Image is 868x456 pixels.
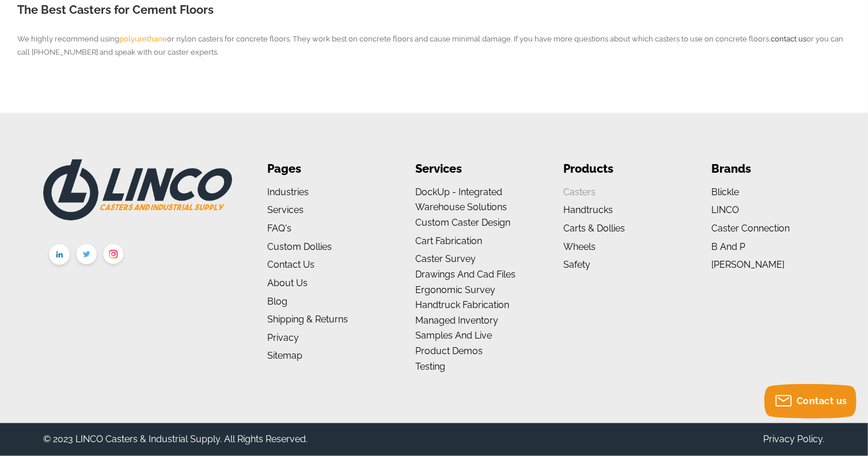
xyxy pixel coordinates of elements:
img: LINCO CASTERS & INDUSTRIAL SUPPLY [43,159,232,221]
a: Casters [563,187,596,197]
a: Contact Us [267,259,314,270]
img: instagram.png [100,242,127,270]
a: Drawings and Cad Files [415,269,516,280]
a: DockUp - Integrated Warehouse Solutions [415,187,507,213]
a: [PERSON_NAME] [711,259,784,270]
a: Industries [267,187,309,197]
li: Products [563,159,677,178]
li: Brands [711,159,825,178]
a: Cart Fabrication [415,235,482,246]
a: Caster Connection [711,223,790,234]
a: Caster Survey [415,253,476,264]
a: contact us [771,35,806,43]
a: Testing [415,361,445,372]
li: Services [415,159,529,178]
a: Privacy [267,332,299,343]
button: Contact us [764,384,856,419]
a: Services [267,204,304,215]
a: LINCO [711,204,739,215]
img: linkedin.png [46,242,73,271]
a: Sitemap [267,350,302,361]
p: We highly recommend using or nylon casters for concrete floors. They work best on concrete floors... [17,33,851,59]
a: Custom Dollies [267,241,332,252]
div: © 2023 LINCO Casters & Industrial Supply. All Rights Reserved. [43,432,308,447]
a: Carts & Dollies [563,223,625,234]
a: Samples and Live Product Demos [415,330,492,356]
a: Blickle [711,187,739,197]
a: Managed Inventory [415,315,498,326]
a: FAQ's [267,223,291,234]
a: About us [267,278,308,288]
a: Custom Caster Design [415,217,510,228]
a: B and P [711,241,745,252]
a: Wheels [563,241,596,252]
a: Handtrucks [563,204,613,215]
li: Pages [267,159,381,178]
a: Shipping & Returns [267,314,348,325]
a: Handtruck Fabrication [415,299,509,310]
a: Blog [267,296,287,307]
a: Ergonomic Survey [415,284,495,295]
a: Privacy Policy. [764,434,825,444]
a: polyurethane [119,35,167,43]
span: The Best Casters for Cement Floors [17,3,214,17]
a: Safety [563,259,590,270]
span: Contact us [797,396,847,406]
img: twitter.png [73,242,100,270]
